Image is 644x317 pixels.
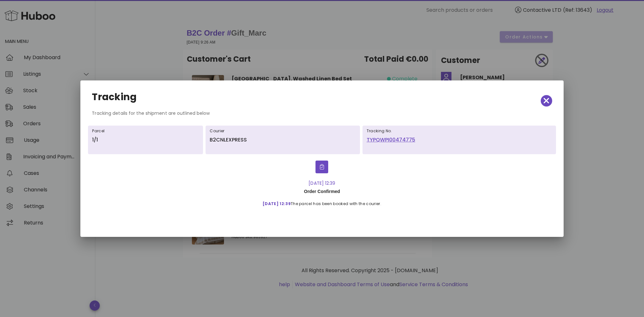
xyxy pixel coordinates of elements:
span: [DATE] 12:39 [263,201,291,206]
p: 1/1 [92,136,199,144]
div: Order Confirmed [258,187,386,196]
a: TYPQWPI00474775 [367,136,552,144]
h6: Tracking No. [367,128,552,134]
h2: Tracking [92,92,137,102]
div: Tracking details for the shipment are outlined below [87,110,557,122]
h6: Courier [210,128,356,134]
p: B2CNLEXPRESS [210,136,356,144]
div: The parcel has been booked with the courier. [258,196,386,208]
h6: Parcel [92,128,199,134]
div: [DATE] 12:39 [258,180,386,187]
